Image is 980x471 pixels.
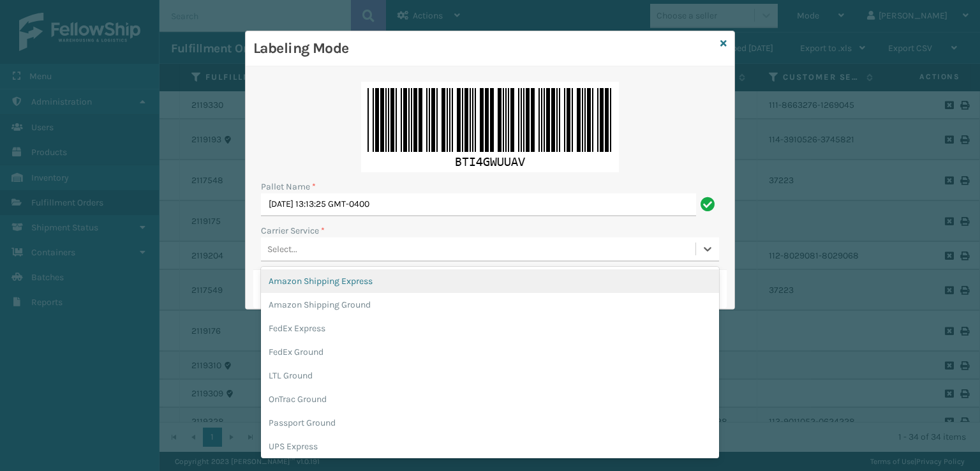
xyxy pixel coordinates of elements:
div: OnTrac Ground [261,387,719,411]
div: FedEx Ground [261,340,719,364]
h3: Labeling Mode [253,39,715,58]
div: Amazon Shipping Ground [261,293,719,317]
label: Carrier Service [261,224,325,237]
label: Pallet Name [261,180,316,193]
div: Select... [267,243,297,256]
img: +WZLyFAAAABklEQVQDANFrxoFrF1ItAAAAAElFTkSuQmCC [361,82,619,172]
div: UPS Express [261,435,719,458]
div: LTL Ground [261,364,719,387]
div: FedEx Express [261,317,719,340]
div: Passport Ground [261,411,719,435]
div: Amazon Shipping Express [261,269,719,293]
